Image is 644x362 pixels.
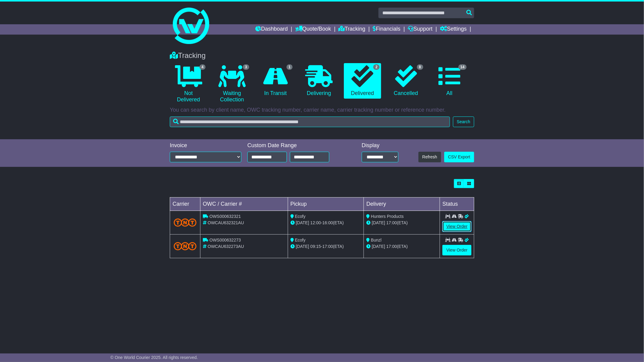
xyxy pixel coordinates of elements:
[453,117,474,127] button: Search
[295,214,306,219] span: Ecofy
[208,220,244,225] span: OWCAU632321AU
[110,355,198,360] span: © One World Courier 2025. All rights reserved.
[296,220,309,225] span: [DATE]
[295,24,331,35] a: Quote/Book
[458,64,467,70] span: 14
[373,64,380,70] span: 2
[208,244,244,249] span: OWCAU632273AU
[290,220,361,226] div: - (ETA)
[170,198,200,211] td: Carrier
[431,63,468,99] a: 14 All
[417,64,423,70] span: 8
[213,63,250,105] a: 3 Waiting Collection
[418,152,441,162] button: Refresh
[170,107,474,113] p: You can search by client name, OWC tracking number, carrier name, carrier tracking number or refe...
[322,244,333,249] span: 17:00
[371,238,381,242] span: Bunzl
[366,243,437,250] div: (ETA)
[210,238,241,242] span: OWS000632273
[372,220,385,225] span: [DATE]
[210,214,241,219] span: OWS000632321
[174,218,196,227] img: TNT_Domestic.png
[296,244,309,249] span: [DATE]
[440,198,474,211] td: Status
[372,244,385,249] span: [DATE]
[310,220,321,225] span: 12:00
[295,238,306,242] span: Ecofy
[442,245,471,255] a: View Order
[386,220,397,225] span: 17:00
[373,24,401,35] a: Financials
[288,198,364,211] td: Pickup
[362,142,399,149] div: Display
[170,142,241,149] div: Invoice
[174,242,196,250] img: TNT_Domestic.png
[170,63,207,105] a: 4 Not Delivered
[247,142,345,149] div: Custom Date Range
[200,64,206,70] span: 4
[339,24,365,35] a: Tracking
[167,51,477,60] div: Tracking
[300,63,337,99] a: Delivering
[440,24,467,35] a: Settings
[243,64,249,70] span: 3
[287,64,293,70] span: 1
[310,244,321,249] span: 09:15
[257,63,294,99] a: 1 In Transit
[322,220,333,225] span: 16:00
[444,152,474,162] a: CSV Export
[200,198,288,211] td: OWC / Carrier #
[371,214,404,219] span: Hunters Products
[344,63,381,99] a: 2 Delivered
[255,24,288,35] a: Dashboard
[386,244,397,249] span: 17:00
[364,198,440,211] td: Delivery
[387,63,424,99] a: 8 Cancelled
[442,221,471,232] a: View Order
[366,220,437,226] div: (ETA)
[290,243,361,250] div: - (ETA)
[408,24,433,35] a: Support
